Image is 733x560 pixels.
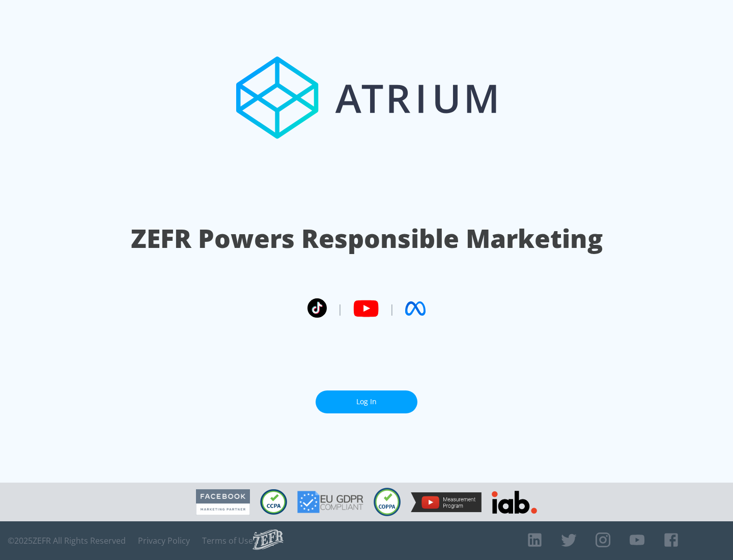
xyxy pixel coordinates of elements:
img: IAB [492,491,537,514]
a: Log In [316,390,417,413]
span: © 2025 ZEFR All Rights Reserved [8,536,126,546]
a: Terms of Use [202,536,253,546]
img: GDPR Compliant [297,491,363,513]
img: COPPA Compliant [374,488,401,516]
img: Facebook Marketing Partner [196,489,250,515]
span: | [337,301,343,316]
h1: ZEFR Powers Responsible Marketing [131,221,603,256]
a: Privacy Policy [138,536,190,546]
img: CCPA Compliant [260,489,287,515]
img: YouTube Measurement Program [411,492,482,512]
span: | [389,301,395,316]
